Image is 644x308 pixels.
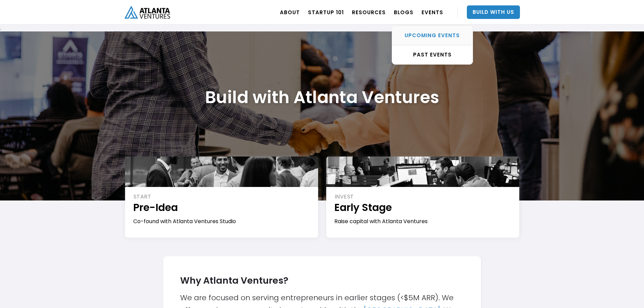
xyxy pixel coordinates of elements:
[392,45,473,64] a: PAST EVENTS
[392,51,473,58] div: PAST EVENTS
[133,218,311,225] div: Co-found with Atlanta Ventures Studio
[133,200,311,214] h1: Pre-Idea
[392,32,473,39] div: UPCOMING EVENTS
[335,193,512,200] div: INVEST
[205,87,439,108] h1: Build with Atlanta Ventures
[180,274,288,287] strong: Why Atlanta Ventures?
[352,3,386,22] a: RESOURCES
[308,3,344,22] a: Startup 101
[125,157,318,238] a: STARTPre-IdeaCo-found with Atlanta Ventures Studio
[334,200,512,214] h1: Early Stage
[134,193,311,200] div: START
[326,157,519,238] a: INVESTEarly StageRaise capital with Atlanta Ventures
[394,3,413,22] a: BLOGS
[392,26,473,45] a: UPCOMING EVENTS
[422,3,443,22] a: EVENTS
[467,5,520,19] a: Build With Us
[280,3,300,22] a: ABOUT
[334,218,512,225] div: Raise capital with Atlanta Ventures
